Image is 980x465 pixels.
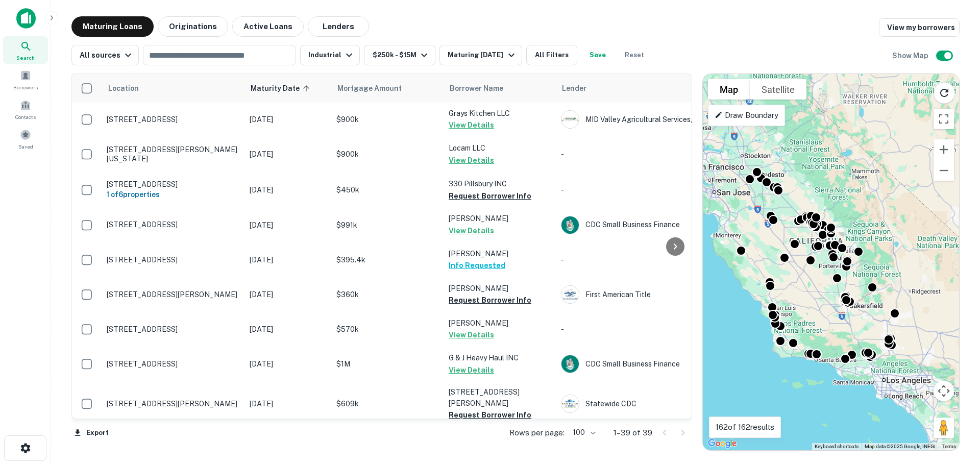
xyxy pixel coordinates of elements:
[581,45,614,65] button: Save your search to get updates of matches that match your search criteria.
[449,119,494,131] button: View Details
[561,286,579,303] img: picture
[561,285,714,304] div: First American Title
[250,184,326,195] p: [DATE]
[561,149,714,160] p: -
[449,294,531,306] button: Request Borrower Info
[71,425,111,440] button: Export
[561,355,714,373] div: CDC Small Business Finance
[716,421,774,433] p: 162 of 162 results
[708,79,750,100] button: Show street map
[449,259,505,272] button: Info Requested
[250,254,326,265] p: [DATE]
[750,79,806,100] button: Show satellite imagery
[705,437,739,450] img: Google
[449,225,494,237] button: View Details
[561,395,579,412] img: picture
[3,36,48,64] a: Search
[107,399,239,408] p: [STREET_ADDRESS][PERSON_NAME]
[449,154,494,166] button: View Details
[449,352,551,363] p: G & J Heavy Haul INC
[562,82,586,94] span: Lender
[3,66,48,93] a: Borrowers
[71,45,139,65] button: All sources
[71,16,154,37] button: Maturing Loans
[815,443,859,450] button: Keyboard shortcuts
[509,427,565,439] p: Rows per page:
[450,82,503,94] span: Borrower Name
[934,160,954,181] button: Zoom out
[449,142,551,154] p: Locam LLC
[336,254,438,265] p: $395.4k
[449,364,494,376] button: View Details
[108,82,139,94] span: Location
[618,45,651,65] button: Reset
[336,114,438,125] p: $900k
[250,324,326,335] p: [DATE]
[942,444,956,449] a: Terms (opens in new tab)
[449,248,551,259] p: [PERSON_NAME]
[107,189,239,200] h6: 1 of 6 properties
[439,45,522,65] button: Maturing [DATE]
[13,83,38,91] span: Borrowers
[107,359,239,369] p: [STREET_ADDRESS]
[705,437,739,450] a: Open this area in Google Maps (opens a new window)
[364,45,435,65] button: $250k - $15M
[107,290,239,299] p: [STREET_ADDRESS][PERSON_NAME]
[300,45,360,65] button: Industrial
[449,108,551,119] p: Grays Kitchen LLC
[3,125,48,153] a: Saved
[107,325,239,334] p: [STREET_ADDRESS]
[18,142,33,151] span: Saved
[934,82,955,104] button: Reload search area
[556,74,719,103] th: Lender
[336,219,438,231] p: $991k
[561,110,714,129] div: MID Valley Agricultural Services, Inc.
[331,74,444,103] th: Mortgage Amount
[232,16,304,37] button: Active Loans
[715,109,778,121] p: Draw Boundary
[251,82,313,94] span: Maturity Date
[336,289,438,300] p: $360k
[449,409,531,421] button: Request Borrower Info
[107,255,239,264] p: [STREET_ADDRESS]
[561,355,579,373] img: picture
[934,139,954,160] button: Zoom in
[448,49,517,61] div: Maturing [DATE]
[561,254,714,265] p: -
[244,74,331,103] th: Maturity Date
[250,358,326,370] p: [DATE]
[107,220,239,229] p: [STREET_ADDRESS]
[16,54,35,62] span: Search
[703,74,959,450] div: 0 0
[569,425,597,440] div: 100
[3,95,48,123] a: Contacts
[892,50,930,61] h6: Show Map
[16,8,36,29] img: capitalize-icon.png
[336,324,438,335] p: $570k
[449,386,551,409] p: [STREET_ADDRESS][PERSON_NAME]
[337,82,415,94] span: Mortgage Amount
[449,190,531,202] button: Request Borrower Info
[449,329,494,341] button: View Details
[561,216,579,234] img: picture
[449,213,551,224] p: [PERSON_NAME]
[102,74,244,103] th: Location
[250,114,326,125] p: [DATE]
[336,184,438,195] p: $450k
[934,418,954,438] button: Drag Pegman onto the map to open Street View
[444,74,556,103] th: Borrower Name
[158,16,228,37] button: Originations
[336,149,438,160] p: $900k
[561,216,714,234] div: CDC Small Business Finance
[614,427,652,439] p: 1–39 of 39
[80,49,134,61] div: All sources
[250,219,326,231] p: [DATE]
[250,149,326,160] p: [DATE]
[929,351,980,400] iframe: Chat Widget
[561,324,714,335] p: -
[879,18,960,37] a: View my borrowers
[107,180,239,189] p: [STREET_ADDRESS]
